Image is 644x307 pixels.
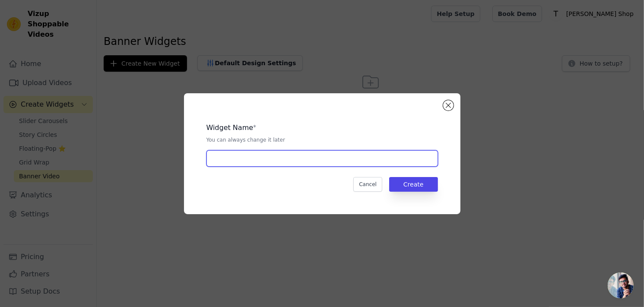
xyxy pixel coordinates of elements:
legend: Widget Name [206,123,254,133]
p: You can always change it later [206,136,438,143]
button: Close modal [443,100,454,111]
a: Mở cuộc trò chuyện [608,272,634,298]
button: Create [389,177,438,192]
button: Cancel [353,177,382,192]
